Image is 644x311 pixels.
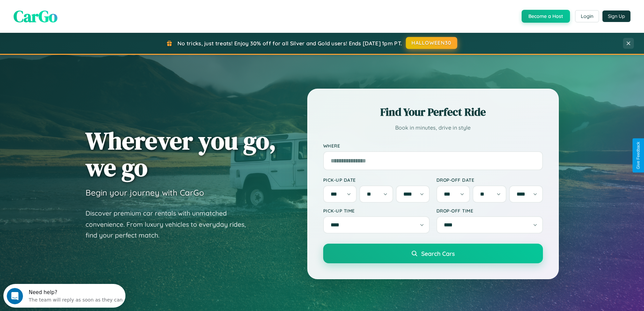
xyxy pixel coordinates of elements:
[14,5,57,27] span: CarGo
[421,250,455,257] span: Search Cars
[86,208,255,241] p: Discover premium car rentals with unmatched convenience. From luxury vehicles to everyday rides, ...
[436,177,543,183] label: Drop-off Date
[522,10,570,23] button: Become a Host
[406,37,457,49] button: HALLOWEEN30
[177,40,402,47] span: No tricks, just treats! Enjoy 30% off for all Silver and Gold users! Ends [DATE] 1pm PT.
[323,244,543,263] button: Search Cars
[602,10,630,22] button: Sign Up
[25,11,119,18] div: The team will reply as soon as they can
[436,208,543,214] label: Drop-off Time
[3,3,126,21] div: Open Intercom Messenger
[323,177,430,183] label: Pick-up Date
[7,288,23,304] iframe: Intercom live chat
[86,127,276,181] h1: Wherever you go, we go
[25,6,119,11] div: Need help?
[636,142,641,169] div: Give Feedback
[3,284,125,308] iframe: Intercom live chat discovery launcher
[323,105,543,119] h2: Find Your Perfect Ride
[323,208,430,214] label: Pick-up Time
[323,123,543,133] p: Book in minutes, drive in style
[86,187,204,198] h3: Begin your journey with CarGo
[323,143,543,149] label: Where
[575,10,599,22] button: Login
